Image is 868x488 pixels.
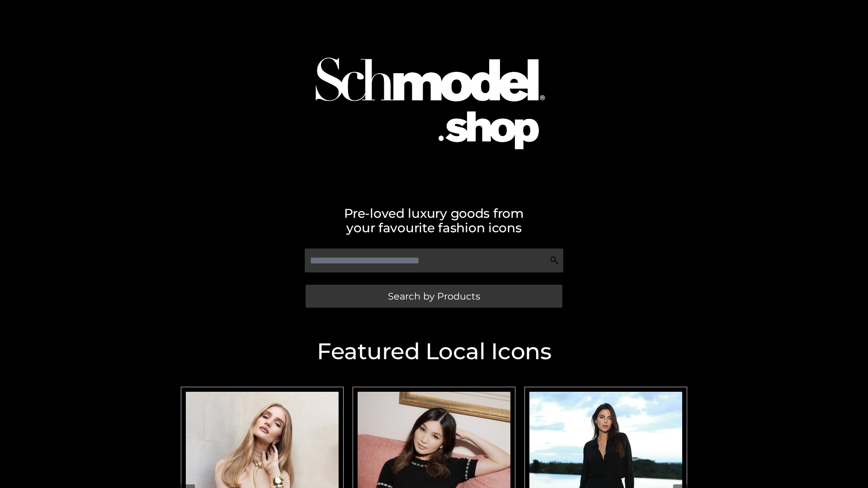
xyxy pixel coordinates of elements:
h2: Pre-loved luxury goods from your favourite fashion icons [176,206,692,235]
h2: Featured Local Icons​ [176,340,692,363]
img: Search Icon [550,256,559,265]
span: Search by Products [388,291,480,301]
a: Search by Products [306,285,562,308]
